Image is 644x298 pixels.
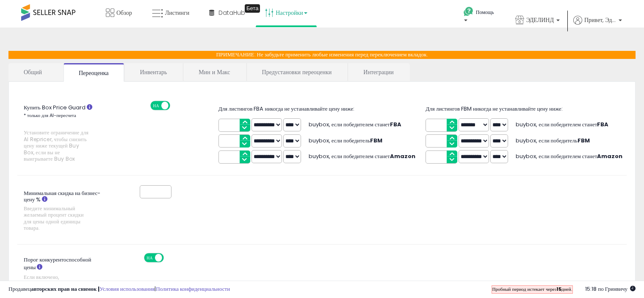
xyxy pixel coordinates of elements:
font: НА [146,255,152,261]
font: Мин и Макс [199,68,230,76]
font: Интеграции [363,68,393,76]
font: Amazon [390,152,415,160]
font: FBM [370,136,382,145]
font: Инвентарь [140,68,167,76]
font: ЭДЕЛИНД [526,16,554,24]
font: Бета [246,5,258,11]
font: Установите ограничение для AI Repricer, чтобы снизить цену ниже текущей Buy Box, если вы не выигр... [24,129,88,162]
font: 15:18 по Гринвичу [585,285,627,293]
font: FBA [390,120,401,128]
span: 2025-09-17 16:09 GMT [585,285,636,293]
font: Пробный период истекает через [492,286,557,292]
font: Общий [24,68,42,76]
font: Привет, Эделинд [584,16,627,24]
font: * только для AI-пересчета [24,112,76,119]
font: buybox, если победитель [516,136,577,145]
font: buybox, если победителем станет [309,120,390,128]
font: buybox, если победитель [309,136,370,145]
font: | [155,285,156,293]
font: Помощь [476,8,494,16]
font: Amazon [597,152,622,160]
a: Привет, Эделинд [573,16,622,35]
font: Настройки [276,8,303,17]
font: Предустановки переоценки [262,68,332,76]
font: Листинги [165,8,190,17]
font: Порог конкурентоспособной цены [24,256,91,272]
font: buybox, если победителем станет [516,120,597,128]
font: НА [153,103,159,109]
font: авторских прав на снимок | [31,285,100,293]
font: FBA [597,120,608,128]
font: ПРИМЕЧАНИЕ: Не забудьте применить любые изменения перед переключением вкладок. [216,50,428,58]
font: дней. [561,286,572,292]
font: DataHub [218,8,245,17]
font: FBM [578,136,590,145]
font: 15 [556,286,561,292]
font: Обзор [116,8,132,17]
font: Введите минимальный желаемый процент скидки для цены одной единицы товара. [24,205,84,231]
font: buybox, если победителем станет [309,152,390,160]
font: Переоценка [79,69,109,77]
font: Продавец [8,285,31,293]
a: ЭДЕЛИНД [509,7,566,35]
a: Условия использования [100,285,155,293]
font: Минимальная скидка на бизнес-цену % [24,189,100,204]
font: Купить Box Price Guard [24,103,86,111]
a: Политика конфиденциальности [156,285,230,293]
div: Якорь подсказки [245,4,260,13]
font: buybox, если победителем станет [516,152,597,160]
font: Для листингов FBM никогда не устанавливайте цену ниже: [426,105,563,113]
i: Получить помощь [463,6,474,17]
font: Для листингов FBA никогда не устанавливайте цену ниже: [218,105,355,113]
